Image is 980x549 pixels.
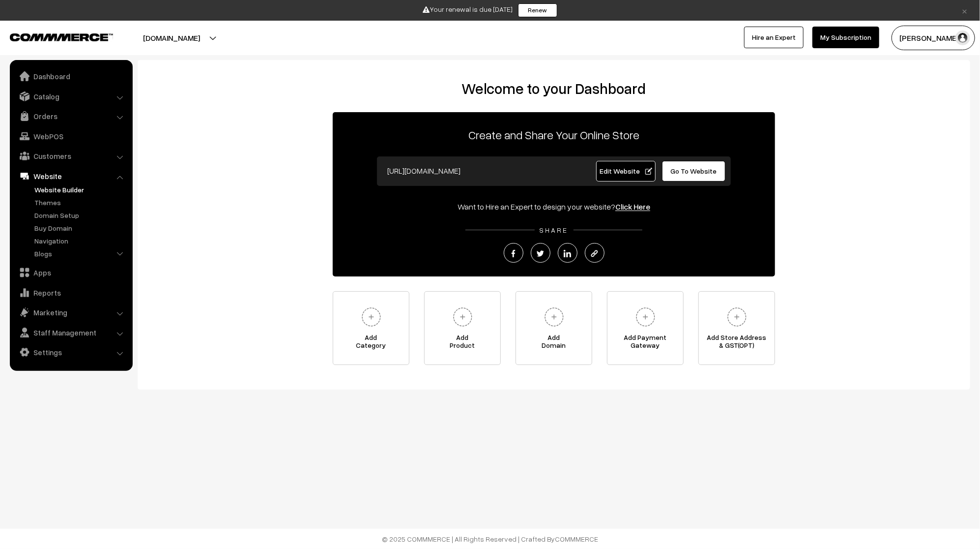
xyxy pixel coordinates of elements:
[32,197,129,208] a: Themes
[12,107,129,125] a: Orders
[333,334,409,353] span: Add Category
[12,304,129,321] a: Marketing
[671,167,717,175] span: Go To Website
[147,80,960,97] h2: Welcome to your Dashboard
[699,334,775,353] span: Add Store Address & GST(OPT)
[449,304,476,331] img: plus.svg
[358,304,385,331] img: plus.svg
[32,184,129,195] a: Website Builder
[535,226,574,234] span: SHARE
[632,304,659,331] img: plus.svg
[812,27,879,48] a: My Subscription
[333,291,409,365] a: AddCategory
[555,535,598,543] a: COMMMERCE
[516,291,592,365] a: AddDomain
[518,3,557,17] a: Renew
[12,284,129,302] a: Reports
[615,202,650,212] a: Click Here
[12,88,129,105] a: Catalog
[10,30,96,42] a: COMMMERCE
[892,26,975,50] button: [PERSON_NAME]
[12,67,129,85] a: Dashboard
[109,26,234,50] button: [DOMAIN_NAME]
[32,223,129,233] a: Buy Domain
[12,147,129,165] a: Customers
[723,304,750,331] img: plus.svg
[600,167,652,175] span: Edit Website
[10,33,113,41] img: COMMMERCE
[12,264,129,281] a: Apps
[12,127,129,145] a: WebPOS
[958,4,971,16] a: ×
[516,334,592,353] span: Add Domain
[333,201,775,213] div: Want to Hire an Expert to design your website?
[662,161,725,182] a: Go To Website
[12,324,129,341] a: Staff Management
[955,30,970,45] img: user
[596,161,656,182] a: Edit Website
[333,126,775,144] p: Create and Share Your Online Store
[744,27,804,48] a: Hire an Expert
[607,291,684,365] a: Add PaymentGateway
[12,167,129,185] a: Website
[424,291,501,365] a: AddProduct
[698,291,775,365] a: Add Store Address& GST(OPT)
[12,343,129,361] a: Settings
[3,3,977,17] div: Your renewal is due [DATE]
[541,304,568,331] img: plus.svg
[607,334,683,353] span: Add Payment Gateway
[32,248,129,259] a: Blogs
[425,334,500,353] span: Add Product
[32,210,129,220] a: Domain Setup
[32,236,129,246] a: Navigation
